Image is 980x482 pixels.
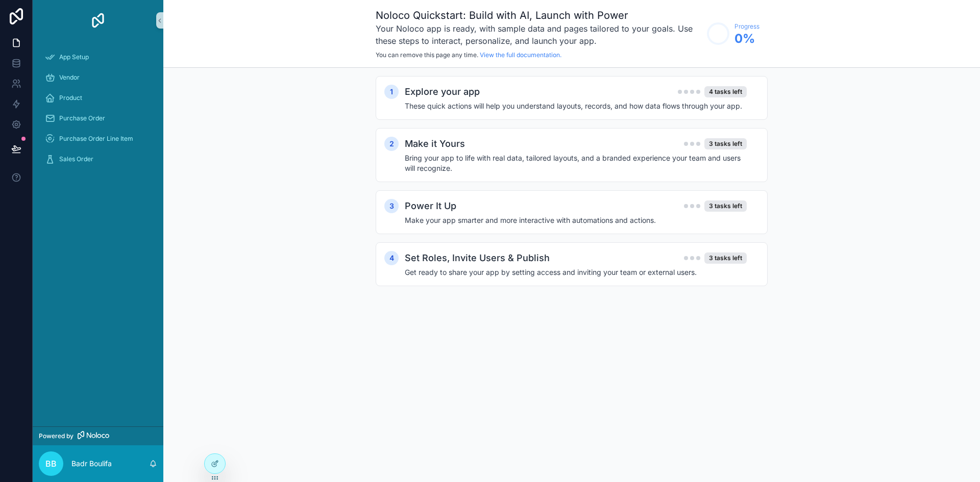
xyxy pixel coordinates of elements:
[90,12,106,29] img: App logo
[45,458,57,470] span: BB
[39,109,157,128] a: Purchase Order
[734,22,759,31] span: Progress
[376,22,702,47] h3: Your Noloco app is ready, with sample data and pages tailored to your goals. Use these steps to i...
[376,8,702,22] h1: Noloco Quickstart: Build with AI, Launch with Power
[59,53,89,61] span: App Setup
[71,459,112,469] p: Badr Boulifa
[59,73,80,82] span: Vendor
[39,89,157,107] a: Product
[39,130,157,148] a: Purchase Order Line Item
[39,68,157,87] a: Vendor
[39,432,73,440] span: Powered by
[376,51,478,59] span: You can remove this page any time.
[33,426,163,445] a: Powered by
[59,94,82,102] span: Product
[59,114,105,122] span: Purchase Order
[480,51,561,59] a: View the full documentation.
[59,155,93,163] span: Sales Order
[734,31,759,47] span: 0 %
[33,41,163,182] div: scrollable content
[39,48,157,66] a: App Setup
[59,135,133,143] span: Purchase Order Line Item
[39,150,157,168] a: Sales Order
